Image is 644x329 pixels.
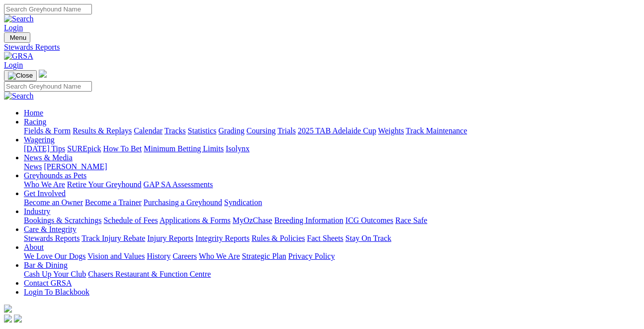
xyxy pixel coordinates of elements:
[242,252,286,260] a: Strategic Plan
[298,126,376,135] a: 2025 TAB Adelaide Cup
[224,198,262,207] a: Syndication
[24,198,640,207] div: Get Involved
[14,315,22,323] img: twitter.svg
[4,305,12,313] img: logo-grsa-white.png
[4,4,92,14] input: Search
[24,144,65,153] a: [DATE] Tips
[4,52,33,61] img: GRSA
[147,252,170,260] a: History
[144,198,222,207] a: Purchasing a Greyhound
[24,234,640,243] div: Care & Integrity
[24,189,66,198] a: Get Involved
[24,153,73,162] a: News & Media
[395,216,427,224] a: Race Safe
[24,243,44,251] a: About
[24,216,101,224] a: Bookings & Scratchings
[24,144,640,153] div: Wagering
[24,162,42,171] a: News
[345,234,391,242] a: Stay On Track
[24,126,71,135] a: Fields & Form
[88,270,211,278] a: Chasers Restaurant & Function Centre
[4,43,640,52] a: Stewards Reports
[251,234,305,242] a: Rules & Policies
[233,216,272,224] a: MyOzChase
[44,162,107,171] a: [PERSON_NAME]
[24,216,640,225] div: Industry
[24,270,86,278] a: Cash Up Your Club
[307,234,343,242] a: Fact Sheets
[24,252,85,260] a: We Love Our Dogs
[4,70,37,81] button: Toggle navigation
[73,126,132,135] a: Results & Replays
[172,252,197,260] a: Careers
[4,315,12,323] img: facebook.svg
[67,144,101,153] a: SUREpick
[87,252,145,260] a: Vision and Values
[24,180,65,189] a: Who We Are
[24,162,640,171] div: News & Media
[24,207,50,216] a: Industry
[24,261,68,269] a: Bar & Dining
[4,92,34,101] img: Search
[24,180,640,189] div: Greyhounds as Pets
[4,81,92,92] input: Search
[4,32,30,43] button: Toggle navigation
[147,234,193,242] a: Injury Reports
[24,126,640,135] div: Racing
[24,288,89,296] a: Login To Blackbook
[406,126,467,135] a: Track Maintenance
[277,126,296,135] a: Trials
[226,144,249,153] a: Isolynx
[160,216,231,224] a: Applications & Forms
[134,126,162,135] a: Calendar
[8,72,33,80] img: Close
[103,216,158,224] a: Schedule of Fees
[67,180,142,189] a: Retire Your Greyhound
[81,234,145,242] a: Track Injury Rebate
[10,34,26,41] span: Menu
[24,109,43,117] a: Home
[24,279,72,287] a: Contact GRSA
[144,180,213,189] a: GAP SA Assessments
[24,270,640,279] div: Bar & Dining
[24,117,46,126] a: Racing
[199,252,240,260] a: Who We Are
[274,216,343,224] a: Breeding Information
[144,144,224,153] a: Minimum Betting Limits
[378,126,404,135] a: Weights
[24,234,80,242] a: Stewards Reports
[39,70,47,78] img: logo-grsa-white.png
[4,61,23,69] a: Login
[188,126,217,135] a: Statistics
[24,225,77,233] a: Care & Integrity
[24,171,86,180] a: Greyhounds as Pets
[4,14,34,23] img: Search
[288,252,335,260] a: Privacy Policy
[345,216,393,224] a: ICG Outcomes
[103,144,142,153] a: How To Bet
[85,198,142,207] a: Become a Trainer
[24,252,640,261] div: About
[164,126,186,135] a: Tracks
[24,198,83,207] a: Become an Owner
[4,23,23,32] a: Login
[24,135,55,144] a: Wagering
[195,234,249,242] a: Integrity Reports
[246,126,276,135] a: Coursing
[219,126,244,135] a: Grading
